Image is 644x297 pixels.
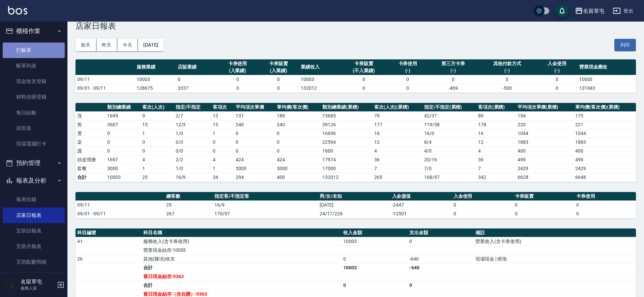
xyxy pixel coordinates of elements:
[422,103,476,112] th: 指定/不指定(累積)
[106,111,141,120] td: 1699
[342,228,408,237] th: 收入金額
[321,129,372,138] td: 16696
[408,237,474,246] td: 0
[76,103,636,182] table: a dense table
[452,209,513,218] td: 0
[299,75,340,84] td: 10003
[452,192,513,201] th: 入金使用
[234,129,275,138] td: 0
[516,138,574,146] td: 1883
[373,103,422,112] th: 客次(人次)(累積)
[213,192,318,201] th: 指定客/不指定客
[3,154,65,172] button: 預約管理
[76,75,135,84] td: 09/11
[142,263,342,272] td: 合計
[538,67,576,74] div: (-)
[260,60,297,67] div: 卡券販賣
[373,138,422,146] td: 12
[76,111,106,120] td: 洗
[234,173,275,182] td: 294
[3,254,65,270] a: 互助點數明細
[106,129,141,138] td: 0
[321,155,372,164] td: 17974
[234,146,275,155] td: 0
[614,39,636,51] button: 列印
[430,67,476,74] div: (-)
[275,173,321,182] td: 400
[217,84,258,92] td: 0
[275,164,321,173] td: 3000
[478,75,536,84] td: 0
[211,155,234,164] td: 4
[106,164,141,173] td: 3000
[76,237,142,246] td: A1
[574,155,636,164] td: 499
[174,103,211,112] th: 指定/不指定
[3,105,65,120] a: 每日結帳
[211,129,234,138] td: 1
[76,192,636,218] table: a dense table
[141,173,174,182] td: 25
[165,192,213,201] th: 總客數
[211,120,234,129] td: 15
[106,146,141,155] td: 0
[390,209,452,218] td: -12501
[574,138,636,146] td: 1883
[211,164,234,173] td: 1
[408,263,474,272] td: -640
[578,75,636,84] td: 10003
[342,254,408,263] td: 0
[536,75,578,84] td: 0
[422,155,476,164] td: 20 / 16
[574,129,636,138] td: 1044
[76,129,106,138] td: 燙
[513,192,575,201] th: 卡券販賣
[476,111,516,120] td: 89
[76,21,636,31] h3: 店家日報表
[422,120,476,129] td: 119 / 58
[141,138,174,146] td: 0
[106,173,141,182] td: 10003
[275,155,321,164] td: 424
[387,75,429,84] td: 0
[176,75,217,84] td: 0
[106,138,141,146] td: 0
[340,84,387,92] td: 0
[373,155,422,164] td: 36
[234,164,275,173] td: 3000
[474,228,636,237] th: 備註
[578,59,636,75] th: 營業現金應收
[142,254,342,263] td: 其他(雜項)收支
[340,75,387,84] td: 0
[476,120,516,129] td: 178
[142,281,342,290] td: 合計
[516,129,574,138] td: 1044
[76,120,106,129] td: 剪
[408,228,474,237] th: 支出金額
[211,103,234,112] th: 客項次
[76,228,142,237] th: 科目編號
[219,60,257,67] div: 卡券使用
[476,155,516,164] td: 36
[234,103,275,112] th: 平均項次單價
[142,272,342,281] td: 當日現金結存:9363
[3,192,65,207] a: 報表目錄
[258,75,299,84] td: 0
[516,164,574,173] td: 2429
[373,129,422,138] td: 16
[213,209,318,218] td: 170/97
[106,120,141,129] td: 3607
[452,200,513,209] td: 0
[578,84,636,92] td: 131043
[3,22,65,40] button: 櫃檯作業
[422,173,476,182] td: 168/97
[76,200,165,209] td: 09/11
[141,129,174,138] td: 1
[138,39,164,51] button: [DATE]
[480,67,535,74] div: (-)
[342,60,386,67] div: 卡券販賣
[478,84,536,92] td: -500
[476,103,516,112] th: 客項次(累積)
[135,84,176,92] td: 128675
[321,138,372,146] td: 22594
